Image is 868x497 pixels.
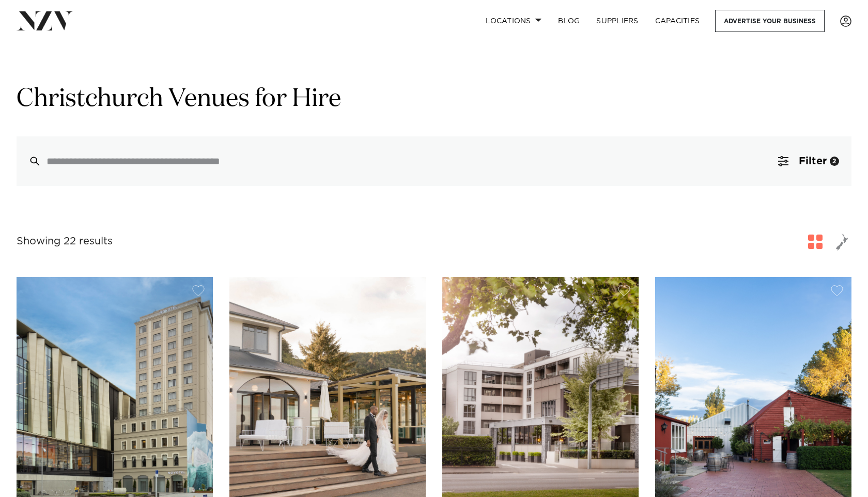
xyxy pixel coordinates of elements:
a: Capacities [647,10,708,32]
a: Locations [477,10,550,32]
a: Advertise your business [715,10,825,32]
a: BLOG [550,10,588,32]
h1: Christchurch Venues for Hire [17,83,851,116]
div: 2 [830,157,839,166]
span: Filter [799,156,827,166]
button: Filter2 [766,136,851,186]
div: Showing 22 results [17,234,113,250]
a: SUPPLIERS [588,10,646,32]
img: nzv-logo.png [17,11,73,30]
